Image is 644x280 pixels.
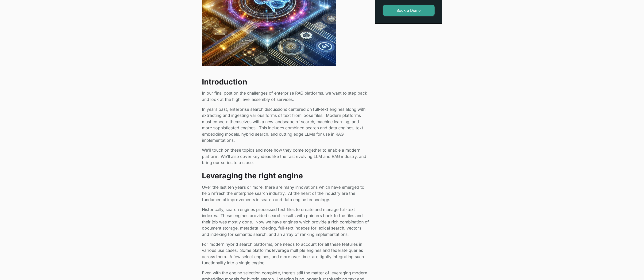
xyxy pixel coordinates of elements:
[383,5,435,16] a: Book a Demo
[202,184,370,203] p: Over the last ten years or more, there are many innovations which have emerged to help refresh th...
[202,171,303,180] strong: Leveraging the right engine
[202,90,370,103] p: In our final post on the challenges of enterprise RAG platforms, we want to step back and look at...
[202,106,370,143] p: In years past, enterprise search discussions centered on full-text engines along with extracting ...
[202,77,247,86] strong: Introduction
[621,257,644,280] iframe: Chat Widget
[202,207,370,238] p: Historically, search engines processed text files to create and manage full-text indexes. These e...
[202,147,370,166] p: We’ll touch on these topics and note how they come together to enable a modern platform. We’ll al...
[202,241,370,266] p: For modern hybrid search platforms, one needs to account for all these features in various use ca...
